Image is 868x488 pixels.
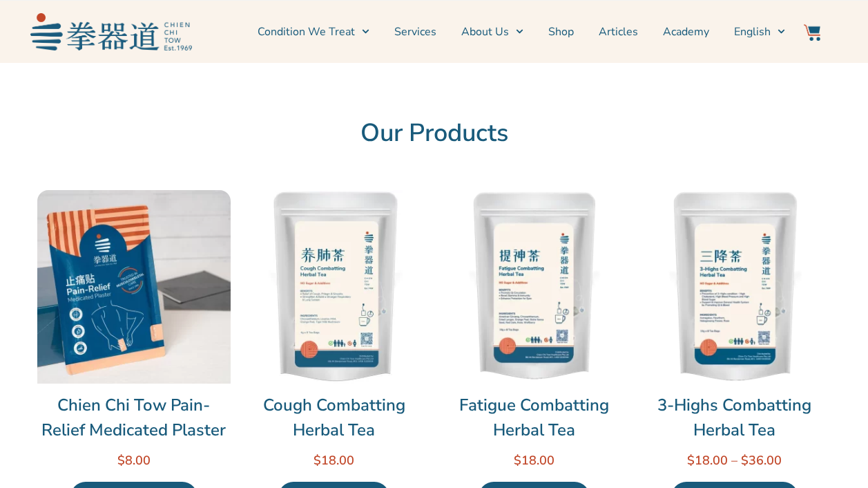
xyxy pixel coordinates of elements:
[314,452,321,469] span: $
[238,393,431,442] a: Cough Combatting Herbal Tea
[741,452,782,469] bdi: 36.00
[199,15,786,49] nav: Menu
[438,393,631,442] a: Fatigue Combatting Herbal Tea
[314,452,354,469] bdi: 18.00
[117,452,151,469] bdi: 8.00
[804,24,820,41] img: Website Icon-03
[37,118,831,149] h2: Our Products
[514,452,554,469] bdi: 18.00
[258,15,369,49] a: Condition We Treat
[37,190,231,384] img: Chien Chi Tow Pain-Relief Medicated Plaster
[663,15,709,49] a: Academy
[734,15,785,49] a: Switch to English
[599,15,638,49] a: Articles
[548,15,574,49] a: Shop
[117,452,125,469] span: $
[238,190,431,384] img: Cough Combatting Herbal Tea
[514,452,521,469] span: $
[438,190,631,384] img: Fatigue Combatting Herbal Tea
[461,15,523,49] a: About Us
[638,190,831,384] img: 3-Highs Combatting Herbal Tea
[734,24,771,40] span: English
[741,452,749,469] span: $
[37,393,231,442] a: Chien Chi Tow Pain-Relief Medicated Plaster
[731,452,737,469] span: –
[638,393,831,442] a: 3-Highs Combatting Herbal Tea
[394,15,436,49] a: Services
[687,452,695,469] span: $
[687,452,728,469] bdi: 18.00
